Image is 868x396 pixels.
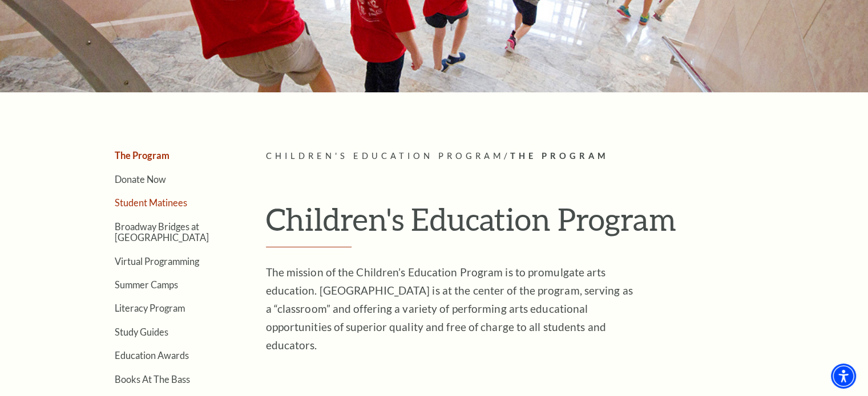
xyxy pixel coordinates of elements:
[266,263,637,354] p: The mission of the Children’s Education Program is to promulgate arts education. [GEOGRAPHIC_DATA...
[115,350,189,361] a: Education Awards
[266,201,788,247] h1: Children's Education Program
[115,150,169,161] a: The Program
[115,197,187,208] a: Student Matinees
[115,221,209,243] a: Broadway Bridges at [GEOGRAPHIC_DATA]
[115,326,168,337] a: Study Guides
[266,151,504,161] span: Children's Education Program
[115,374,190,385] a: Books At The Bass
[115,174,166,185] a: Donate Now
[831,364,856,389] div: Accessibility Menu
[115,256,199,267] a: Virtual Programming
[510,151,608,161] span: The Program
[115,303,185,313] a: Literacy Program
[115,279,178,290] a: Summer Camps
[266,149,788,164] p: /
